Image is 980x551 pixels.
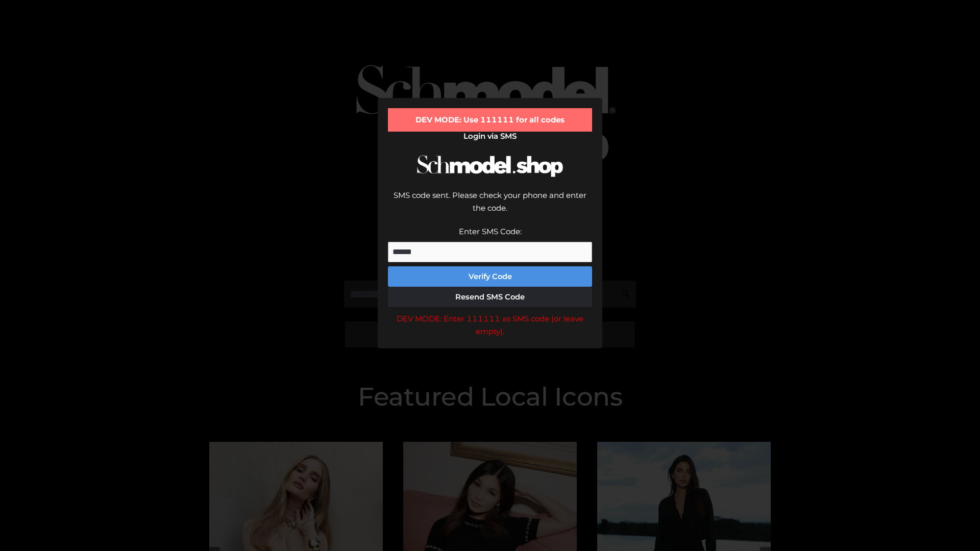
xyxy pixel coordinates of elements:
div: DEV MODE: Use 111111 for all codes [388,108,592,132]
div: SMS code sent. Please check your phone and enter the code. [388,189,592,225]
h2: Login via SMS [388,132,592,141]
label: Enter SMS Code: [459,227,522,236]
button: Resend SMS Code [388,287,592,307]
div: DEV MODE: Enter 111111 as SMS code (or leave empty). [388,312,592,338]
img: Schmodel Logo [413,146,567,186]
button: Verify Code [388,266,592,287]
